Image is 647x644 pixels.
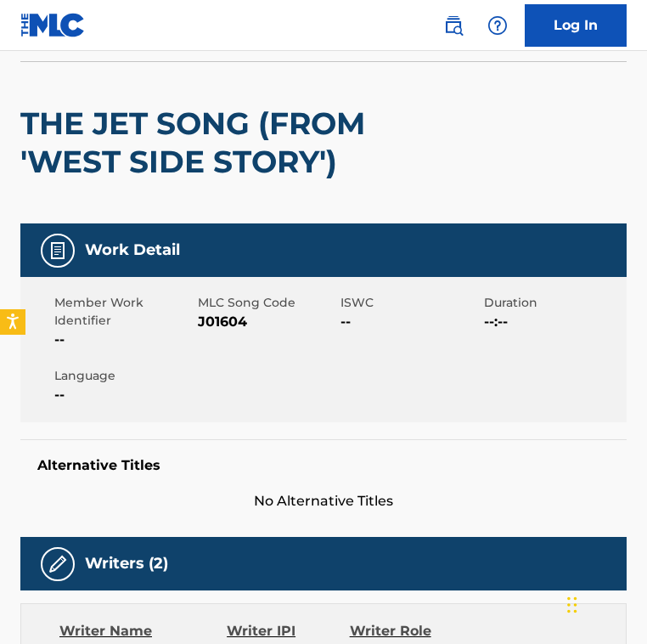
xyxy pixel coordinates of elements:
a: Log In [525,4,627,47]
span: -- [340,312,480,332]
div: Drag [567,579,577,630]
span: --:-- [484,312,623,332]
h5: Writers (2) [85,554,168,573]
img: Work Detail [48,240,68,261]
span: ISWC [340,294,480,312]
img: help [487,15,508,36]
span: Duration [484,294,623,312]
span: Member Work Identifier [54,294,194,330]
a: Public Search [436,8,470,42]
span: Language [54,367,194,385]
iframe: Chat Widget [562,562,647,644]
img: MLC Logo [20,13,86,37]
span: J01604 [198,312,337,332]
h2: THE JET SONG (FROM 'WEST SIDE STORY') [20,105,384,181]
h5: Alternative Titles [37,457,610,474]
span: -- [54,330,194,350]
div: Writer Role [350,621,461,641]
div: Help [481,8,515,42]
img: Writers [48,554,68,574]
div: Writer Name [59,621,227,641]
h5: Work Detail [85,240,180,260]
span: MLC Song Code [198,294,337,312]
img: search [443,15,464,36]
div: Writer IPI [227,621,350,641]
span: No Alternative Titles [20,491,627,511]
span: -- [54,385,194,405]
